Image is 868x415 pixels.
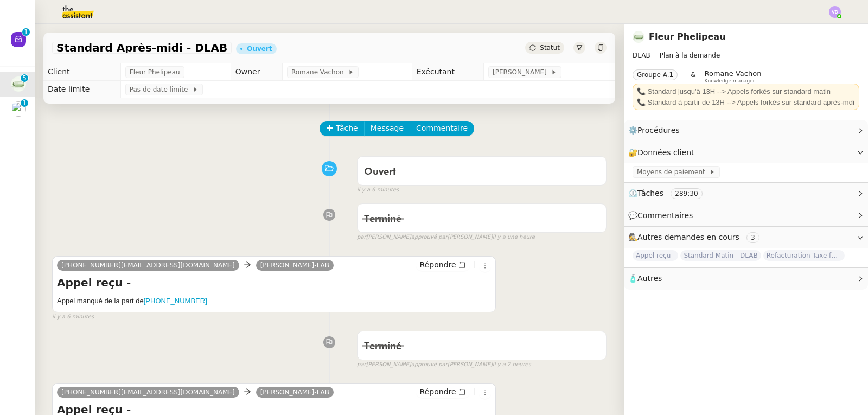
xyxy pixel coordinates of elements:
span: Autres [637,274,662,283]
span: [PHONE_NUMBER][EMAIL_ADDRESS][DOMAIN_NAME] [61,388,235,396]
span: Fleur Phelipeau [130,67,180,78]
span: ⚙️ [628,124,685,137]
div: ⏲️Tâches 289:30 [624,183,868,204]
span: il y a une heure [493,233,535,242]
td: Exécutant [412,63,483,81]
div: 🕵️Autres demandes en cours 3 [624,227,868,248]
span: Standard Matin - DLAB [680,250,761,261]
span: Terminé [364,214,401,224]
p: 5 [22,74,27,84]
div: 📞 Standard jusqu'à 13H --> Appels forkés sur standard matin [637,86,855,97]
p: 1 [22,99,27,109]
h5: Appel manqué de la part de [57,296,491,307]
span: DLAB [633,52,650,59]
span: Romane Vachon [705,69,762,78]
span: Répondre [420,386,456,397]
p: 1 [24,28,28,38]
span: Plan à la demande [660,52,720,59]
span: Pas de date limite [130,84,192,95]
h4: Appel reçu - [57,275,491,290]
span: Autres demandes en cours [637,233,739,241]
div: 📞 Standard à partir de 13H --> Appels forkés sur standard après-mdi [637,97,855,108]
app-user-label: Knowledge manager [705,69,762,84]
span: 🔐 [628,146,699,159]
img: svg [829,6,841,18]
span: Terminé [364,342,401,352]
span: & [691,69,695,84]
a: [PERSON_NAME]-LAB [256,260,334,270]
nz-tag: 3 [746,232,759,243]
nz-badge-sup: 1 [22,28,30,36]
small: [PERSON_NAME] [PERSON_NAME] [357,233,535,242]
span: approuvé par [411,360,448,369]
td: Date limite [43,81,120,98]
span: Tâche [336,122,358,135]
span: [PHONE_NUMBER][EMAIL_ADDRESS][DOMAIN_NAME] [61,261,235,269]
button: Répondre [416,259,470,271]
button: Répondre [416,386,470,398]
img: 7f9b6497-4ade-4d5b-ae17-2cbe23708554 [633,31,644,43]
small: [PERSON_NAME] [PERSON_NAME] [357,360,531,369]
span: Ouvert [364,167,396,177]
td: Client [43,63,120,81]
span: il y a 6 minutes [52,312,94,322]
nz-badge-sup: 5 [21,74,28,82]
nz-tag: Groupe A.1 [633,69,678,80]
div: ⚙️Procédures [624,120,868,141]
span: approuvé par [411,233,448,242]
div: 🔐Données client [624,142,868,163]
span: ⏲️ [628,189,711,197]
span: Knowledge manager [705,78,755,84]
span: Procédures [637,126,680,135]
button: Message [364,121,410,136]
span: Standard Après-midi - DLAB [56,42,227,53]
a: [PERSON_NAME]-LAB [256,387,334,397]
nz-tag: 289:30 [671,188,702,199]
span: Refacturation Taxe foncière 2025 [763,250,845,261]
span: Commentaires [637,211,693,220]
a: Fleur Phelipeau [649,31,726,42]
nz-badge-sup: 1 [21,99,28,107]
span: par [357,233,366,242]
span: 🧴 [628,274,662,283]
span: Appel reçu - [633,250,678,261]
span: Données client [637,148,694,157]
span: Tâches [637,189,663,197]
td: Owner [231,63,282,81]
span: Commentaire [416,122,468,135]
span: 🕵️ [628,233,764,241]
img: users%2FnSvcPnZyQ0RA1JfSOxSfyelNlJs1%2Favatar%2Fp1050537-640x427.jpg [11,101,26,117]
span: par [357,360,366,369]
span: Message [371,122,404,135]
span: il y a 2 heures [493,360,531,369]
button: Tâche [320,121,365,136]
div: Ouvert [247,46,272,52]
span: Moyens de paiement [637,167,709,177]
img: 7f9b6497-4ade-4d5b-ae17-2cbe23708554 [11,76,26,92]
span: il y a 6 minutes [357,186,399,195]
span: [PERSON_NAME] [493,67,551,78]
a: [PHONE_NUMBER] [144,297,207,305]
span: Romane Vachon [291,67,348,78]
span: Statut [540,44,560,52]
div: 🧴Autres [624,268,868,289]
div: 💬Commentaires [624,205,868,226]
button: Commentaire [410,121,474,136]
span: 💬 [628,211,698,220]
span: Répondre [420,259,456,270]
